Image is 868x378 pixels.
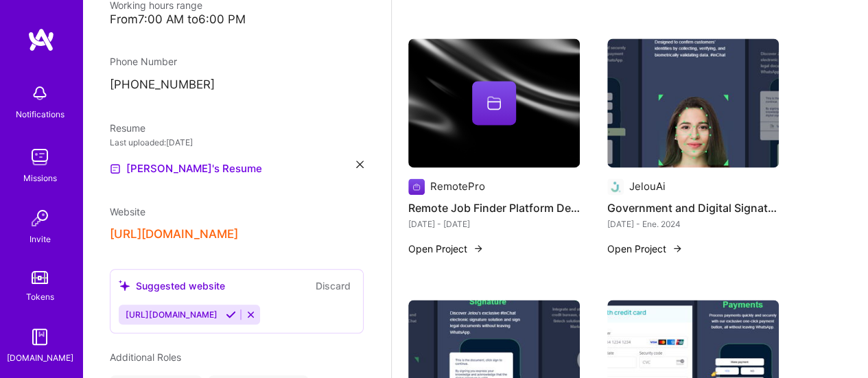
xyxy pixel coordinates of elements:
span: Additional Roles [110,351,181,363]
img: teamwork [26,143,54,171]
p: [PHONE_NUMBER] [110,77,364,93]
img: cover [408,38,580,167]
img: Invite [26,204,54,232]
img: tokens [32,271,48,284]
img: bell [26,80,54,107]
span: Resume [110,122,145,134]
h4: Government and Digital Signature APIs [607,199,779,217]
button: Open Project [408,241,484,256]
img: Government and Digital Signature APIs [607,38,779,167]
div: Tokens [26,290,54,304]
img: Company logo [607,178,624,195]
div: Suggested website [119,279,225,293]
i: icon Close [356,161,364,168]
i: icon SuggestedTeams [119,280,130,292]
div: [DATE] - Ene. 2024 [607,217,779,231]
button: Open Project [607,241,683,256]
div: RemotePro [430,179,485,193]
div: Invite [30,232,51,246]
img: arrow-right [473,243,484,254]
div: JelouAi [629,179,666,193]
a: [PERSON_NAME]'s Resume [110,161,262,177]
div: Last uploaded: [DATE] [110,135,364,150]
div: [DATE] - [DATE] [408,217,580,231]
button: Discard [312,278,355,294]
h4: Remote Job Finder Platform Development [408,199,580,217]
img: arrow-right [672,243,683,254]
span: Website [110,206,145,217]
img: Company logo [408,178,425,195]
img: Resume [110,163,121,174]
div: Missions [23,171,57,185]
div: [DOMAIN_NAME] [7,351,73,365]
span: [URL][DOMAIN_NAME] [126,309,218,320]
button: [URL][DOMAIN_NAME] [110,227,238,241]
div: Notifications [16,107,64,121]
div: From 7:00 AM to 6:00 PM [110,12,364,27]
span: Phone Number [110,56,177,67]
i: Reject [246,309,256,320]
i: Accept [226,309,236,320]
img: guide book [26,323,54,351]
img: logo [27,27,55,52]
